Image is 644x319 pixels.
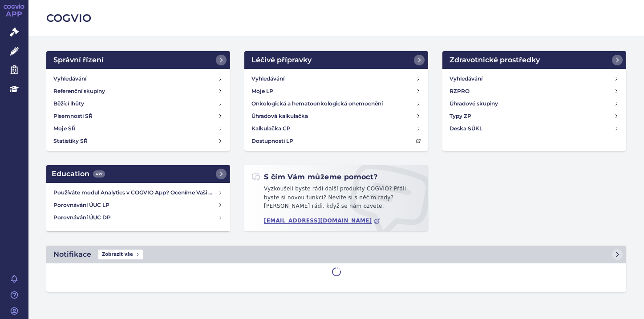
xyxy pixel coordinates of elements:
a: Vyhledávání [446,73,623,85]
a: Písemnosti SŘ [50,110,227,122]
h4: Moje SŘ [53,124,76,133]
a: Referenční skupiny [50,85,227,97]
h4: Dostupnosti LP [251,137,293,145]
h4: Referenční skupiny [53,87,105,96]
a: Vyhledávání [248,73,425,85]
a: Education439 [46,165,230,183]
h2: Léčivé přípravky [251,55,312,65]
a: Porovnávání ÚUC LP [50,199,227,211]
a: Dostupnosti LP [248,135,425,147]
h4: Písemnosti SŘ [53,112,93,121]
p: Vyzkoušeli byste rádi další produkty COGVIO? Přáli byste si novou funkci? Nevíte si s něčím rady?... [251,185,421,214]
h2: Správní řízení [53,55,104,65]
h2: S čím Vám můžeme pomoct? [251,172,378,182]
h4: Moje LP [251,87,273,96]
a: Onkologická a hematoonkologická onemocnění [248,97,425,110]
h4: Běžící lhůty [53,99,84,108]
a: RZPRO [446,85,623,97]
a: [EMAIL_ADDRESS][DOMAIN_NAME] [264,218,380,224]
h4: Kalkulačka CP [251,124,291,133]
span: 439 [93,170,105,178]
h4: Vyhledávání [450,74,482,83]
h2: Notifikace [53,249,91,260]
h2: Zdravotnické prostředky [450,55,540,65]
a: Správní řízení [46,51,230,69]
h4: Deska SÚKL [450,124,482,133]
h2: Education [52,169,105,179]
a: Deska SÚKL [446,122,623,135]
a: Statistiky SŘ [50,135,227,147]
a: Kalkulačka CP [248,122,425,135]
h4: RZPRO [450,87,470,96]
a: Moje SŘ [50,122,227,135]
a: NotifikaceZobrazit vše [46,246,626,263]
h4: Vyhledávání [53,74,86,83]
h4: Úhradové skupiny [450,99,498,108]
a: Používáte modul Analytics v COGVIO App? Oceníme Vaši zpětnou vazbu! [50,186,227,199]
a: Úhradové skupiny [446,97,623,110]
h4: Úhradová kalkulačka [251,112,308,121]
a: Léčivé přípravky [244,51,428,69]
h4: Porovnávání ÚUC LP [53,201,218,210]
a: Porovnávání ÚUC DP [50,211,227,224]
h4: Vyhledávání [251,74,284,83]
h4: Onkologická a hematoonkologická onemocnění [251,99,383,108]
a: Moje LP [248,85,425,97]
a: Běžící lhůty [50,97,227,110]
h4: Statistiky SŘ [53,137,88,145]
a: Zdravotnické prostředky [442,51,626,69]
span: Zobrazit vše [98,250,143,259]
a: Vyhledávání [50,73,227,85]
h4: Porovnávání ÚUC DP [53,213,218,222]
h4: Typy ZP [450,112,471,121]
a: Typy ZP [446,110,623,122]
h4: Používáte modul Analytics v COGVIO App? Oceníme Vaši zpětnou vazbu! [53,188,218,197]
h2: COGVIO [46,11,626,26]
a: Úhradová kalkulačka [248,110,425,122]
